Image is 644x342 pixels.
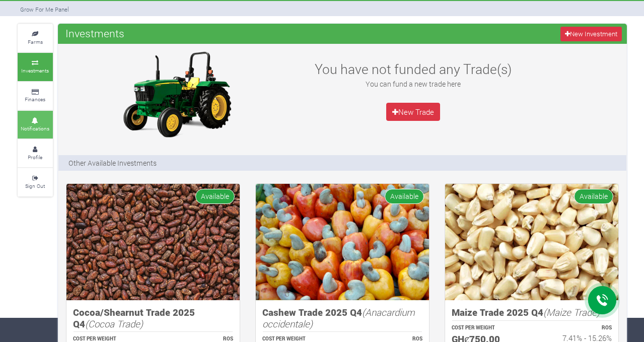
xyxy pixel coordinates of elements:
small: Grow For Me Panel [20,6,69,13]
span: Investments [63,23,127,43]
img: growforme image [66,184,240,300]
img: growforme image [256,184,429,300]
a: Investments [18,53,53,81]
small: Finances [25,96,45,103]
h5: Cocoa/Shearnut Trade 2025 Q4 [73,307,233,329]
h5: Cashew Trade 2025 Q4 [262,307,422,329]
h5: Maize Trade 2025 Q4 [452,307,612,318]
span: Available [574,189,613,203]
a: Farms [18,24,53,52]
small: Investments [21,67,49,74]
img: growforme image [114,49,240,140]
p: COST PER WEIGHT [452,324,523,332]
i: (Maize Trade) [543,306,600,318]
img: growforme image [445,184,618,300]
a: Notifications [18,111,53,139]
p: You can fund a new trade here [304,79,523,89]
a: New Trade [386,103,441,121]
i: (Cocoa Trade) [85,317,143,330]
a: Profile [18,140,53,167]
h3: You have not funded any Trade(s) [304,61,523,77]
i: (Anacardium occidentale) [262,306,415,330]
span: Available [195,189,235,203]
small: Farms [28,38,43,45]
p: ROS [541,324,612,332]
p: Other Available Investments [68,158,157,168]
a: Sign Out [18,168,53,196]
small: Sign Out [25,182,45,189]
span: Available [385,189,424,203]
small: Notifications [21,125,49,132]
a: Finances [18,82,53,110]
small: Profile [28,154,42,161]
a: New Investment [560,27,621,41]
